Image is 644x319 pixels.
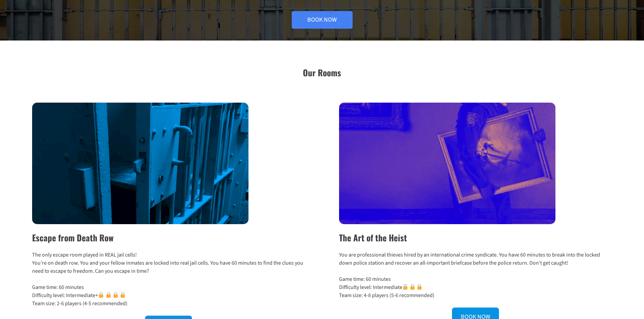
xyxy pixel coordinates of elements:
img: 🔒 [98,292,104,298]
p: You are professional thieves hired by an international crime syndicate. You have 60 minutes to br... [339,251,612,267]
img: 🔒 [403,284,408,290]
img: 🔒 [410,284,415,290]
h2: The Art of the Heist [339,231,612,244]
p: Game time: 60 minutes Difficulty level: Intermediate Team size: 4-8 players (5-6 recommended) [339,275,612,299]
a: Book Now [292,11,353,29]
h2: Escape from Death Row [32,231,305,244]
img: 🔒 [113,292,118,298]
p: The only escape room played in REAL jail cells! You’re on death row. You and your fellow inmates ... [32,251,305,275]
img: 🔒 [417,284,422,290]
p: Game time: 60 minutes Difficulty level: Intermediate+ Team size: 2-6 players (4-5 recommended) [32,283,305,308]
img: 🔒 [106,292,111,298]
img: 🔒 [120,292,125,298]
